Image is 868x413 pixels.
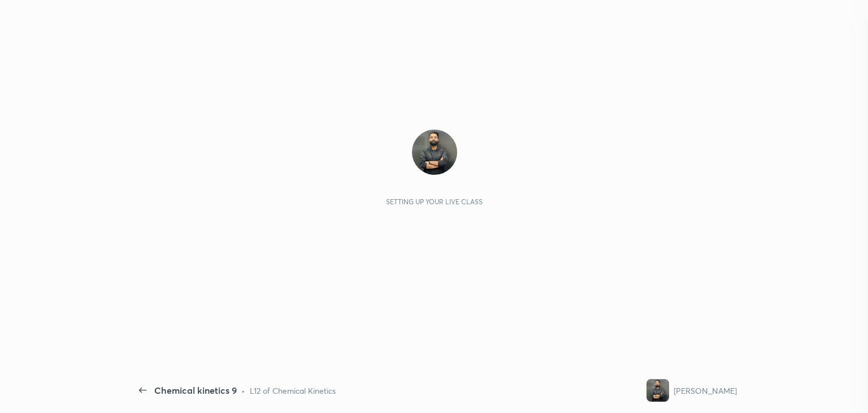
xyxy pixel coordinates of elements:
img: d8827224b6e842c089795641f034d3bf.jpg [412,130,457,175]
div: • [241,385,245,397]
div: [PERSON_NAME] [674,385,737,397]
div: Setting up your live class [386,197,483,206]
img: d8827224b6e842c089795641f034d3bf.jpg [646,379,669,402]
div: L12 of Chemical Kinetics [250,385,336,397]
div: Chemical kinetics 9 [154,384,237,397]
